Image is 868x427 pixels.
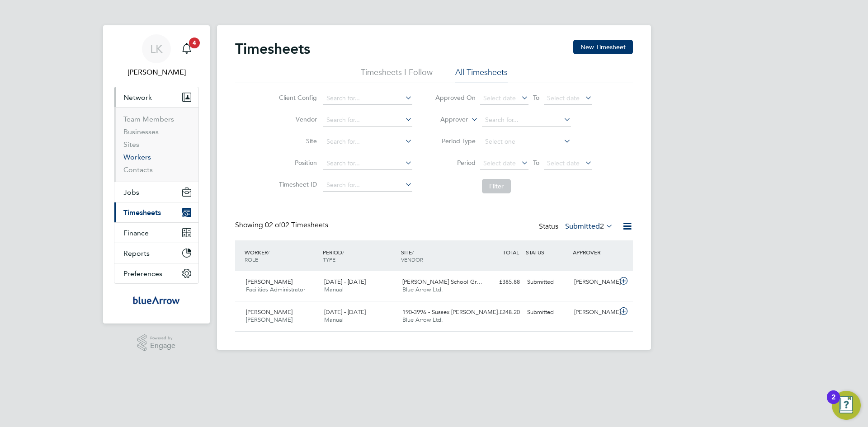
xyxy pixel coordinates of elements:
div: [PERSON_NAME] [571,275,618,290]
span: [PERSON_NAME] [246,278,292,286]
span: Timesheets [123,208,161,217]
div: Network [114,107,198,182]
span: TOTAL [503,249,519,256]
label: Timesheet ID [276,180,317,188]
input: Search for... [323,179,412,192]
span: Louise Kempster [114,67,199,78]
span: 02 of [265,221,281,230]
span: TYPE [323,256,335,263]
span: VENDOR [401,256,423,263]
span: 190-3996 - Sussex [PERSON_NAME]… [402,308,504,316]
span: Manual [324,286,344,293]
li: All Timesheets [455,67,508,83]
span: Blue Arrow Ltd. [402,316,443,324]
span: Reports [123,249,150,258]
span: Select date [547,94,580,102]
label: Site [276,137,317,145]
a: Contacts [123,165,153,174]
input: Search for... [323,114,412,127]
a: Sites [123,140,139,149]
button: Filter [482,179,511,193]
span: [PERSON_NAME] [246,308,292,316]
span: ROLE [245,256,258,263]
span: Jobs [123,188,139,197]
label: Approver [427,115,468,124]
span: Powered by [150,334,175,342]
span: [PERSON_NAME] [246,316,292,324]
button: Preferences [114,263,198,283]
span: Blue Arrow Ltd. [402,286,443,293]
span: Facilities Administrator [246,286,305,293]
a: Workers [123,153,151,161]
span: 4 [189,38,200,48]
div: [PERSON_NAME] [571,305,618,320]
label: Submitted [565,222,613,231]
a: Go to home page [114,293,199,307]
a: 4 [178,34,196,63]
span: LK [150,43,163,55]
div: Submitted [524,305,571,320]
span: 2 [600,222,604,231]
span: To [530,92,542,103]
div: £248.20 [476,305,524,320]
div: £385.88 [476,275,524,290]
button: Open Resource Center, 2 new notifications [832,391,861,420]
div: WORKER [242,244,321,267]
label: Approved On [435,94,476,102]
span: Engage [150,342,175,350]
button: Network [114,87,198,107]
button: New Timesheet [573,40,633,54]
div: Showing [235,221,330,230]
button: Finance [114,223,198,243]
li: Timesheets I Follow [361,67,433,83]
label: Position [276,159,317,167]
span: Select date [547,159,580,167]
input: Search for... [482,114,571,127]
button: Reports [114,243,198,263]
span: Select date [483,94,516,102]
button: Jobs [114,182,198,202]
span: Network [123,93,152,102]
a: Businesses [123,127,159,136]
span: / [342,249,344,256]
span: Manual [324,316,344,324]
span: / [412,249,414,256]
input: Search for... [323,92,412,105]
span: / [268,249,269,256]
div: PERIOD [321,244,399,267]
span: [DATE] - [DATE] [324,278,366,286]
span: Finance [123,229,149,237]
div: SITE [399,244,477,267]
div: Submitted [524,275,571,290]
span: To [530,157,542,169]
button: Timesheets [114,202,198,222]
input: Search for... [323,157,412,170]
div: STATUS [524,244,571,260]
label: Period Type [435,137,476,145]
div: Status [539,221,615,233]
input: Select one [482,136,571,148]
a: Powered byEngage [137,334,176,352]
img: bluearrow-logo-retina.png [133,293,180,307]
span: [DATE] - [DATE] [324,308,366,316]
label: Vendor [276,115,317,123]
input: Search for... [323,136,412,148]
span: [PERSON_NAME] School Gr… [402,278,482,286]
span: Preferences [123,269,162,278]
div: APPROVER [571,244,618,260]
div: 2 [831,397,835,409]
label: Period [435,159,476,167]
h2: Timesheets [235,40,310,58]
label: Client Config [276,94,317,102]
nav: Main navigation [103,25,210,324]
a: Team Members [123,115,174,123]
span: Select date [483,159,516,167]
a: LK[PERSON_NAME] [114,34,199,78]
span: 02 Timesheets [265,221,328,230]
